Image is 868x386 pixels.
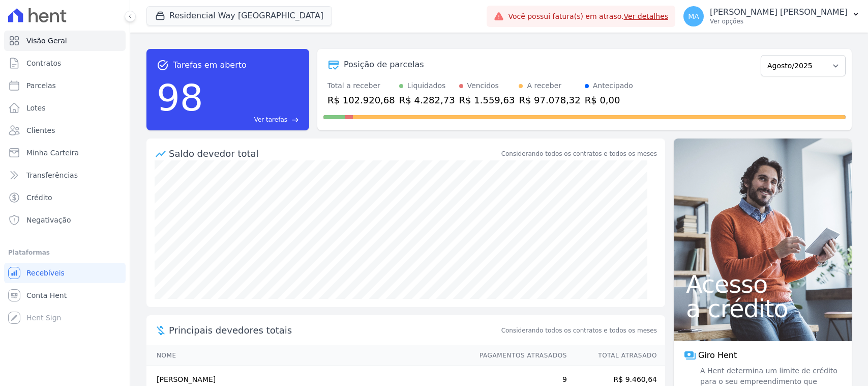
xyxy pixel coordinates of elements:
[4,31,126,51] a: Visão Geral
[26,103,46,113] span: Lotes
[470,345,567,366] th: Pagamentos Atrasados
[4,53,126,73] a: Contratos
[8,246,122,259] div: Plataformas
[467,80,499,91] div: Vencidos
[146,345,470,366] th: Nome
[585,93,633,107] div: R$ 0,00
[26,80,56,91] span: Parcelas
[157,71,203,124] div: 98
[173,59,247,71] span: Tarefas em aberto
[26,148,79,158] span: Minha Carteira
[26,36,67,46] span: Visão Geral
[519,93,580,107] div: R$ 97.078,32
[710,7,848,17] p: [PERSON_NAME] [PERSON_NAME]
[4,120,126,141] a: Clientes
[508,11,668,22] span: Você possui fatura(s) em atraso.
[698,349,737,362] span: Giro Hent
[399,93,455,107] div: R$ 4.282,73
[26,125,55,135] span: Clientes
[26,170,78,180] span: Transferências
[686,296,840,321] span: a crédito
[26,192,52,203] span: Crédito
[26,268,65,278] span: Recebíveis
[4,143,126,163] a: Minha Carteira
[4,285,126,306] a: Conta Hent
[169,323,499,337] span: Principais devedores totais
[146,6,332,25] button: Residencial Way [GEOGRAPHIC_DATA]
[169,147,499,160] div: Saldo devedor total
[4,210,126,230] a: Negativação
[327,80,395,91] div: Total a receber
[4,165,126,185] a: Transferências
[157,59,169,71] span: task_alt
[344,59,424,71] div: Posição de parcelas
[459,93,515,107] div: R$ 1.559,63
[527,80,561,91] div: A receber
[26,215,71,225] span: Negativação
[593,80,633,91] div: Antecipado
[624,12,669,20] a: Ver detalhes
[207,115,299,124] a: Ver tarefas east
[26,290,67,300] span: Conta Hent
[501,149,657,158] div: Considerando todos os contratos e todos os meses
[4,263,126,283] a: Recebíveis
[254,115,287,124] span: Ver tarefas
[567,345,665,366] th: Total Atrasado
[4,75,126,96] a: Parcelas
[407,80,446,91] div: Liquidados
[501,326,657,335] span: Considerando todos os contratos e todos os meses
[688,13,699,20] span: MA
[675,2,868,31] button: MA [PERSON_NAME] [PERSON_NAME] Ver opções
[4,187,126,208] a: Crédito
[327,93,395,107] div: R$ 102.920,68
[26,58,61,68] span: Contratos
[4,98,126,118] a: Lotes
[710,17,848,25] p: Ver opções
[291,116,299,124] span: east
[686,272,840,296] span: Acesso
